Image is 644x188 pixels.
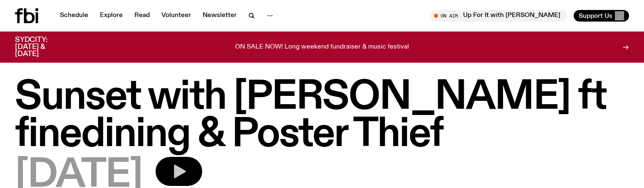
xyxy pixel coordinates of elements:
a: Volunteer [156,10,196,22]
a: Read [129,10,155,22]
a: Newsletter [198,10,242,22]
a: Explore [95,10,128,22]
span: Support Us [579,12,612,20]
button: On AirUp For It with [PERSON_NAME] [430,10,567,22]
a: Schedule [55,10,93,22]
h3: SYDCITY: [DATE] & [DATE] [15,37,68,58]
p: ON SALE NOW! Long weekend fundraiser & music festival [235,44,409,51]
button: Support Us [574,10,629,22]
h1: Sunset with [PERSON_NAME] ft finedining & Poster Thief [15,79,629,154]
